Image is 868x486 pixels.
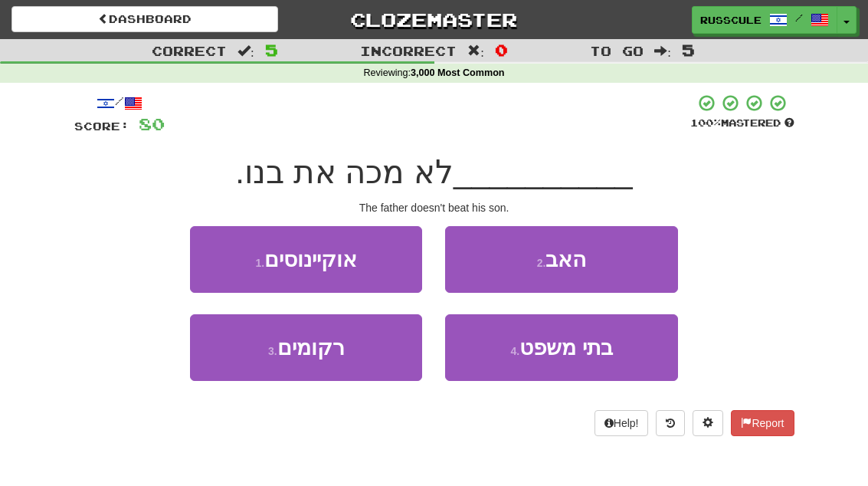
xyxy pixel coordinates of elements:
[411,67,504,78] strong: 3,000 Most Common
[445,314,677,381] button: 4.בתי משפט
[795,12,803,23] span: /
[11,6,278,32] a: Dashboard
[510,345,519,357] small: 4 .
[255,257,264,269] small: 1 .
[74,94,165,113] div: /
[152,43,227,58] span: Correct
[360,43,457,58] span: Incorrect
[190,314,422,381] button: 3.רקומים
[301,6,568,33] a: Clozemaster
[545,248,586,271] span: האב
[139,114,165,133] span: 80
[690,117,794,130] div: Mastered
[654,44,671,57] span: :
[264,248,357,271] span: אוקיינוסים
[537,257,546,269] small: 2 .
[731,410,794,436] button: Report
[74,200,794,215] div: The father doesn't beat his son.
[590,43,644,58] span: To go
[277,336,345,360] span: רקומים
[268,345,277,357] small: 3 .
[519,336,613,360] span: בתי משפט
[467,44,484,57] span: :
[495,41,508,59] span: 0
[237,44,254,57] span: :
[445,226,677,293] button: 2.האב
[454,154,633,190] span: __________
[74,120,129,133] span: Score:
[265,41,278,59] span: 5
[692,6,837,34] a: russcule /
[682,41,695,59] span: 5
[235,154,454,190] span: לא מכה את בנו.
[656,410,685,436] button: Round history (alt+y)
[700,13,762,27] span: russcule
[594,410,649,436] button: Help!
[190,226,422,293] button: 1.אוקיינוסים
[690,117,721,129] span: 100 %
